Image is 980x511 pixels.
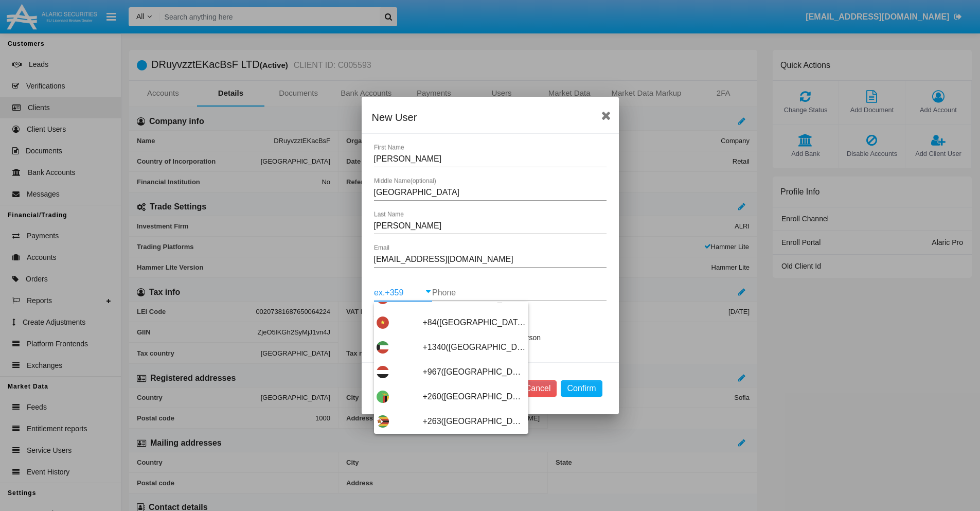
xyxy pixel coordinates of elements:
[561,380,602,397] button: Confirm
[423,409,526,434] span: +263([GEOGRAPHIC_DATA])
[423,384,526,409] span: +260([GEOGRAPHIC_DATA])
[423,335,526,360] span: +1340([GEOGRAPHIC_DATA], [GEOGRAPHIC_DATA])
[519,380,557,397] button: Cancel
[423,360,526,384] span: +967([GEOGRAPHIC_DATA])
[372,109,609,126] div: New User
[423,310,526,335] span: +84([GEOGRAPHIC_DATA])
